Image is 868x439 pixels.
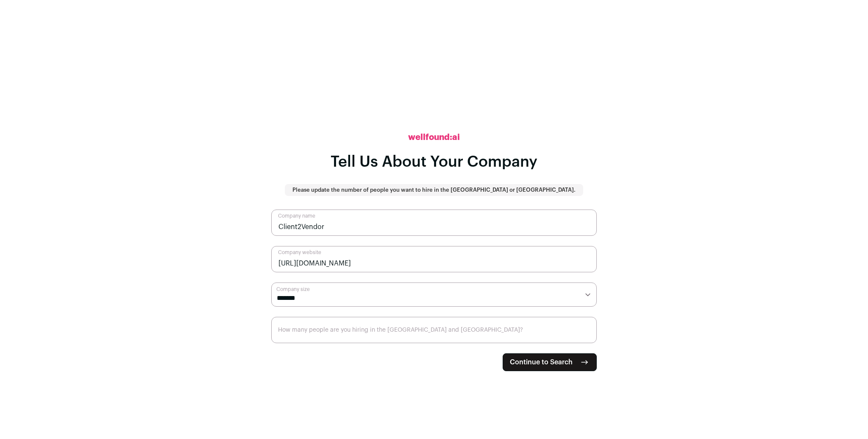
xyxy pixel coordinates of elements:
[271,210,597,236] input: Company name
[408,131,460,143] h2: wellfound:ai
[331,154,537,171] h1: Tell Us About Your Company
[271,246,597,272] input: Company website
[503,353,597,371] button: Continue to Search
[271,317,597,343] input: How many people are you hiring in the US and Canada?
[510,357,573,367] span: Continue to Search
[292,187,576,193] p: Please update the number of people you want to hire in the [GEOGRAPHIC_DATA] or [GEOGRAPHIC_DATA].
